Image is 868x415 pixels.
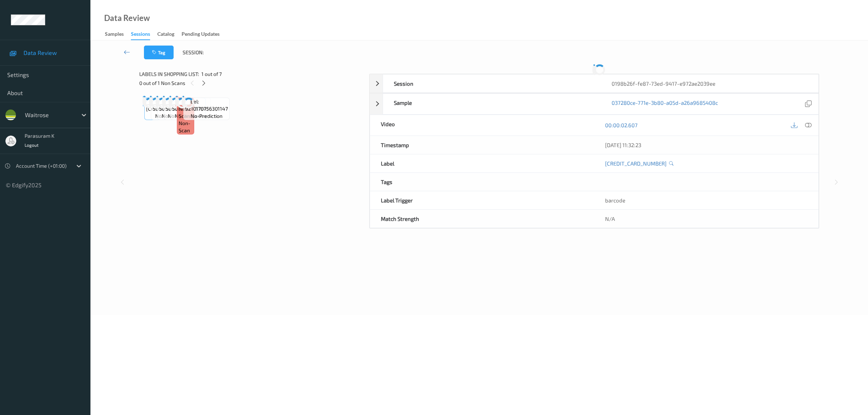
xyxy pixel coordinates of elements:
[183,49,204,56] span: Session:
[370,136,594,154] div: Timestamp
[612,99,718,109] a: 037280ce-771e-3b80-a05d-a26a9685408c
[370,210,594,228] div: Match Strength
[594,210,818,228] div: N/A
[370,115,594,136] div: Video
[105,29,131,39] a: Samples
[383,94,601,114] div: Sample
[601,74,818,93] div: 0198b26f-fe87-73ed-9417-e972ae2039ee
[105,30,124,39] div: Samples
[370,173,594,191] div: Tags
[168,112,200,120] span: no-prediction
[383,74,601,93] div: Session
[157,30,174,39] div: Catalog
[605,160,667,167] a: [CREDIT_CARD_NUMBER]
[131,29,157,40] a: Sessions
[182,29,227,39] a: Pending Updates
[201,70,222,78] span: 1 out of 7
[370,74,819,93] div: Session0198b26f-fe87-73ed-9417-e972ae2039ee
[139,70,199,78] span: Labels in shopping list:
[605,141,808,149] div: [DATE] 11:32:23
[605,121,638,129] a: 00:00:02.607
[157,29,182,39] a: Catalog
[594,191,818,209] div: barcode
[179,120,192,134] span: non-scan
[185,98,228,112] span: Label: 9210170756301147
[175,112,207,120] span: no-prediction
[139,78,364,87] div: 0 out of 1 Non Scans
[370,154,594,172] div: Label
[370,191,594,209] div: Label Trigger
[144,46,174,59] button: Tag
[104,14,150,22] div: Data Review
[191,112,222,120] span: no-prediction
[155,112,187,120] span: no-prediction
[131,30,150,40] div: Sessions
[162,112,193,120] span: no-prediction
[182,30,220,39] div: Pending Updates
[370,93,819,115] div: Sample037280ce-771e-3b80-a05d-a26a9685408c
[179,98,192,120] span: Label: Non-Scan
